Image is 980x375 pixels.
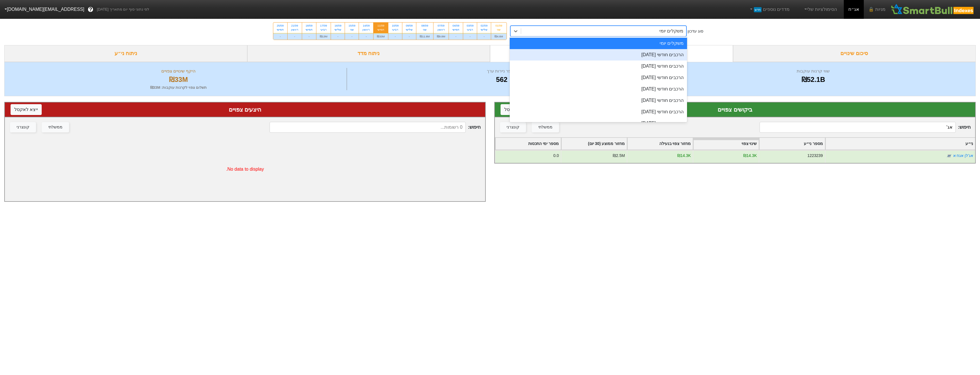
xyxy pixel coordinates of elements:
[946,153,952,159] img: tase link
[89,6,92,13] span: ?
[12,74,345,85] div: ₪33M
[377,24,385,28] div: 11/09
[477,33,491,40] div: -
[291,28,298,32] div: ראשון
[359,33,373,40] div: -
[302,33,316,40] div: -
[334,28,341,32] div: שלישי
[291,24,298,28] div: 21/09
[693,138,759,150] div: Toggle SortBy
[507,124,519,130] div: קונצרני
[392,28,399,32] div: רביעי
[760,122,955,133] input: 562 רשומות...
[306,28,313,32] div: חמישי
[277,24,284,28] div: 25/09
[760,122,971,133] span: חיפוש :
[373,33,388,40] div: ₪33M
[510,83,687,95] div: הרכבים חודשי [DATE]
[270,122,465,133] input: 0 רשומות...
[532,122,559,132] button: ממשלתי
[12,85,345,90] div: תשלום צפוי לקרנות עוקבות : ₪33M
[746,4,792,15] a: מדדים נוספיםחדש
[510,72,687,83] div: הרכבים חודשי [DATE]
[437,28,445,32] div: ראשון
[437,24,445,28] div: 07/09
[392,24,399,28] div: 10/09
[613,153,625,159] div: ₪2.5M
[348,28,355,32] div: שני
[467,24,473,28] div: 03/09
[362,24,370,28] div: 14/09
[10,122,36,132] button: קונצרני
[491,33,506,40] div: ₪4.6M
[377,28,385,32] div: חמישי
[320,28,328,32] div: רביעי
[501,104,532,115] button: ייצא לאקסל
[388,33,402,40] div: -
[12,68,345,74] div: היקף שינויים צפויים
[826,138,975,150] div: Toggle SortBy
[273,33,287,40] div: -
[348,74,655,85] div: 562
[754,7,762,12] span: חדש
[320,24,328,28] div: 17/09
[561,138,627,150] div: Toggle SortBy
[490,45,733,62] div: ביקושים והיצעים צפויים
[348,24,355,28] div: 15/09
[17,124,29,130] div: קונצרני
[501,105,969,114] div: ביקושים צפויים
[11,104,42,115] button: ייצא לאקסל
[495,28,503,32] div: שני
[345,33,359,40] div: -
[500,122,526,132] button: קונצרני
[627,138,693,150] div: Toggle SortBy
[510,118,687,129] div: הרכבים חודשי [DATE]
[316,33,331,40] div: ₪13M
[306,24,313,28] div: 18/09
[452,28,459,32] div: חמישי
[495,138,561,150] div: Toggle SortBy
[510,95,687,106] div: הרכבים חודשי [DATE]
[4,45,247,62] div: ניתוח ני״ע
[48,124,63,130] div: ממשלתי
[406,24,413,28] div: 09/09
[334,24,341,28] div: 16/09
[467,28,473,32] div: רביעי
[362,28,370,32] div: ראשון
[553,153,559,159] div: 0.0
[688,28,703,34] div: סוג עדכון
[420,24,430,28] div: 08/09
[510,38,687,49] div: משקלים יומי
[416,33,433,40] div: ₪11.6M
[406,28,413,32] div: שלישי
[452,24,459,28] div: 04/09
[97,7,149,12] span: לפי נתוני סוף יום מתאריך [DATE]
[42,122,69,132] button: ממשלתי
[270,122,481,133] span: חיפוש :
[733,45,976,62] div: סיכום שינויים
[658,74,968,85] div: ₪52.1B
[495,24,503,28] div: 01/09
[890,4,975,15] img: SmartBull
[5,137,485,201] div: No data to display.
[288,33,302,40] div: -
[538,124,553,130] div: ממשלתי
[402,33,416,40] div: -
[658,68,968,74] div: שווי קרנות עוקבות
[463,33,477,40] div: -
[807,153,823,159] div: 1223239
[677,153,691,159] div: ₪14.3K
[481,28,487,32] div: שלישי
[801,4,839,15] a: הסימולציות שלי
[449,33,463,40] div: -
[743,153,757,159] div: ₪14.3K
[510,106,687,118] div: הרכבים חודשי [DATE]
[277,28,284,32] div: חמישי
[953,153,973,158] a: אג'לן אגח א
[659,28,683,35] div: משקלים יומי
[331,33,345,40] div: -
[348,68,655,74] div: מספר ניירות ערך
[481,24,487,28] div: 02/09
[510,61,687,72] div: הרכבים חודשי [DATE]
[433,33,449,40] div: ₪9.8M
